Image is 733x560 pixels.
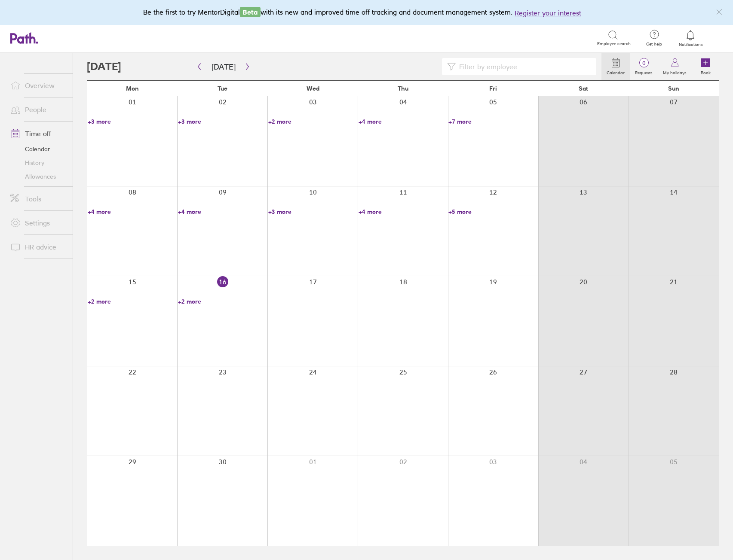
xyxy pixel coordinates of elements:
[677,29,705,47] a: Notifications
[640,42,668,47] span: Get help
[3,190,73,207] a: Tools
[268,118,358,125] a: +2 more
[630,68,658,76] label: Requests
[601,68,630,76] label: Calendar
[448,208,538,216] a: +5 more
[3,142,73,156] a: Calendar
[668,85,679,92] span: Sun
[692,53,719,80] a: Book
[448,118,538,125] a: +7 more
[658,68,692,76] label: My holidays
[630,53,658,80] a: 0Requests
[398,85,408,92] span: Thu
[205,60,242,74] button: [DATE]
[88,208,177,216] a: +4 more
[489,85,497,92] span: Fri
[630,60,658,67] span: 0
[601,53,630,80] a: Calendar
[3,101,73,118] a: People
[143,7,590,18] div: Be the first to try MentorDigital with its new and improved time off tracking and document manage...
[359,118,448,125] a: +4 more
[88,118,177,125] a: +3 more
[597,41,631,46] span: Employee search
[218,85,227,92] span: Tue
[456,58,591,75] input: Filter by employee
[307,85,319,92] span: Wed
[240,7,261,17] span: Beta
[3,238,73,256] a: HR advice
[359,208,448,216] a: +4 more
[88,298,177,305] a: +2 more
[178,298,267,305] a: +2 more
[178,118,267,125] a: +3 more
[3,77,73,94] a: Overview
[3,214,73,231] a: Settings
[268,208,358,216] a: +3 more
[96,34,118,42] div: Search
[579,85,588,92] span: Sat
[677,42,705,47] span: Notifications
[3,125,73,142] a: Time off
[696,68,716,76] label: Book
[3,156,73,170] a: History
[126,85,139,92] span: Mon
[515,8,581,18] button: Register your interest
[178,208,267,216] a: +4 more
[658,53,692,80] a: My holidays
[3,170,73,183] a: Allowances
